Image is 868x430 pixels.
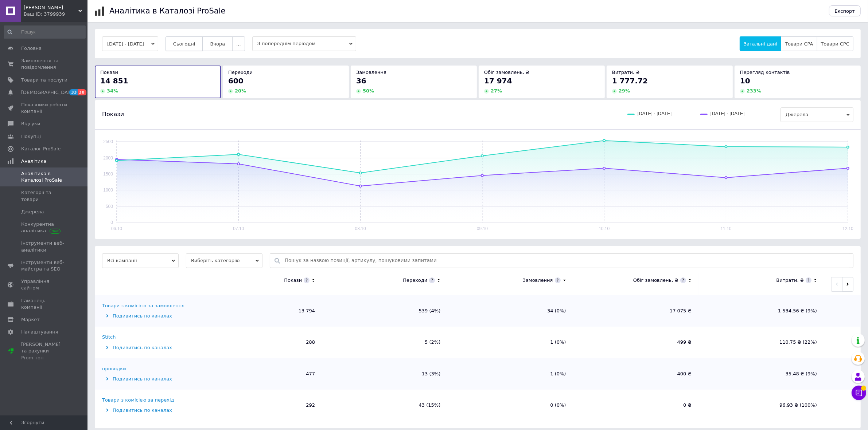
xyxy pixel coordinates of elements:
div: Подивитись по каналах [102,407,195,414]
td: 0 ₴ [573,390,699,421]
div: Prom топ [21,355,67,361]
span: Джерела [781,107,853,122]
span: ФОП Ковальчук Віталій Анатолійович [24,4,78,11]
text: 07.10 [233,226,244,231]
span: 36 [356,76,366,85]
div: Подивитись по каналах [102,313,195,319]
span: 20 % [235,88,246,94]
text: 500 [106,204,113,209]
div: Переходи [403,277,427,284]
div: Товари з комісією за перехід [102,397,174,403]
td: 34 (0%) [448,295,573,327]
td: 13 794 [197,295,322,327]
text: 09.10 [477,226,488,231]
span: Всі кампанії [102,253,179,268]
input: Пошук [4,25,86,39]
text: 10.10 [599,226,610,231]
td: 288 [197,327,322,358]
span: Аналітика [21,158,46,165]
td: 35.48 ₴ (9%) [699,358,824,390]
text: 2000 [103,155,113,161]
span: 29 % [619,88,630,94]
span: Покази [100,70,118,75]
span: Гаманець компанії [21,297,67,311]
div: Замовлення [523,277,553,284]
input: Пошук за назвою позиції, артикулу, пошуковими запитами [285,254,849,268]
span: Експорт [835,8,855,14]
span: З попереднім періодом [252,36,356,51]
button: Сьогодні [166,36,203,51]
span: Замовлення та повідомлення [21,58,67,71]
span: Сьогодні [173,41,195,47]
text: 1000 [103,188,113,193]
button: ... [232,36,245,51]
h1: Аналітика в Каталозі ProSale [109,7,225,15]
span: Маркет [21,316,40,323]
td: 5 (2%) [322,327,448,358]
td: 477 [197,358,322,390]
span: ... [236,41,241,47]
td: 13 (3%) [322,358,448,390]
span: Товари та послуги [21,77,67,83]
span: Джерела [21,209,44,215]
button: Товари CPA [781,36,817,51]
span: Показники роботи компанії [21,102,67,115]
span: Покази [102,110,124,118]
text: 12.10 [842,226,853,231]
td: 43 (15%) [322,390,448,421]
span: 33 [69,89,78,95]
text: 1500 [103,171,113,177]
div: Витрати, ₴ [776,277,804,284]
span: Відгуки [21,121,40,127]
span: 34 % [107,88,118,94]
text: 06.10 [111,226,122,231]
button: Загальні дані [740,36,781,51]
span: Каталог ProSale [21,146,61,152]
span: 1 777.72 [612,76,648,85]
text: 08.10 [355,226,366,231]
span: 27 % [491,88,502,94]
span: 233 % [747,88,761,94]
td: 17 075 ₴ [573,295,699,327]
span: Управління сайтом [21,278,67,291]
span: Товари CPC [821,41,849,47]
td: 1 (0%) [448,358,573,390]
span: 17 974 [484,76,512,85]
div: Подивитись по каналах [102,376,195,382]
td: 400 ₴ [573,358,699,390]
td: 499 ₴ [573,327,699,358]
td: 110.75 ₴ (22%) [699,327,824,358]
text: 0 [110,220,113,225]
button: [DATE] - [DATE] [102,36,158,51]
span: Товари CPA [785,41,813,47]
span: 600 [228,76,244,85]
span: Загальні дані [744,41,777,47]
td: 539 (4%) [322,295,448,327]
td: 1 (0%) [448,327,573,358]
div: Обіг замовлень, ₴ [633,277,678,284]
div: Подивитись по каналах [102,344,195,351]
span: Покупці [21,133,41,140]
td: 1 534.56 ₴ (9%) [699,295,824,327]
td: 96.93 ₴ (100%) [699,390,824,421]
div: Ваш ID: 3799939 [24,11,87,17]
div: Покази [284,277,302,284]
button: Чат з покупцем [852,386,866,400]
span: 30 [78,89,86,95]
span: Налаштування [21,329,58,335]
span: Головна [21,45,42,52]
span: Переходи [228,70,253,75]
span: Витрати, ₴ [612,70,640,75]
span: 14 851 [100,76,128,85]
td: 0 (0%) [448,390,573,421]
span: Виберіть категорію [186,253,262,268]
span: Обіг замовлень, ₴ [484,70,529,75]
div: проводки [102,366,126,372]
span: 10 [740,76,750,85]
span: Вчора [210,41,225,47]
td: 292 [197,390,322,421]
span: Замовлення [356,70,386,75]
span: Конкурентна аналітика [21,221,67,234]
div: Stitch [102,334,116,340]
button: Вчора [202,36,233,51]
